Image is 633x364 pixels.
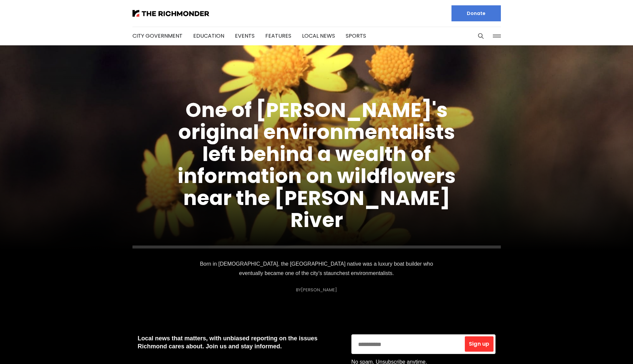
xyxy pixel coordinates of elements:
[346,32,366,40] a: Sports
[198,259,435,278] p: Born in [DEMOGRAPHIC_DATA], the [GEOGRAPHIC_DATA] native was a luxury boat builder who eventually...
[138,334,341,350] p: Local news that matters, with unbiased reporting on the issues Richmond cares about. Join us and ...
[469,341,489,347] span: Sign up
[132,10,209,17] img: The Richmonder
[193,32,224,40] a: Education
[451,5,501,21] a: Donate
[577,331,633,364] iframe: portal-trigger
[301,287,337,293] a: [PERSON_NAME]
[476,31,486,41] button: Search this site
[178,96,456,234] a: One of [PERSON_NAME]'s original environmentalists left behind a wealth of information on wildflow...
[302,32,335,40] a: Local News
[296,287,337,292] div: By
[132,32,183,40] a: City Government
[465,336,493,352] button: Sign up
[265,32,291,40] a: Features
[235,32,255,40] a: Events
